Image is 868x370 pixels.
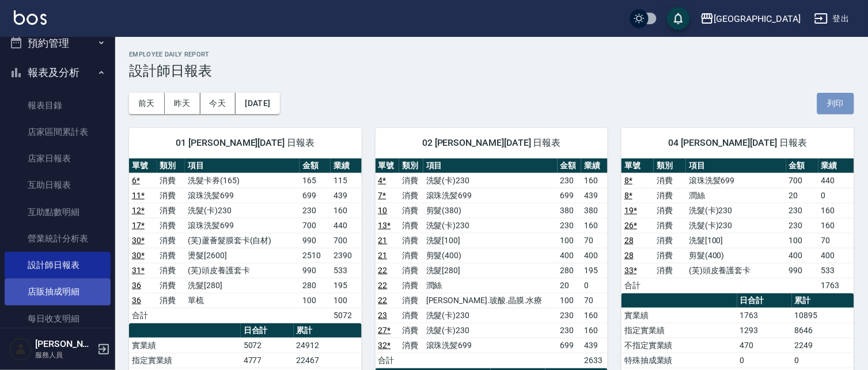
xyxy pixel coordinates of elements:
[737,323,792,338] td: 1293
[157,278,185,293] td: 消費
[581,323,608,338] td: 160
[621,338,737,353] td: 不指定實業績
[300,293,331,308] td: 100
[185,188,300,203] td: 滾珠洗髪699
[376,158,400,173] th: 單號
[129,158,157,173] th: 單號
[294,323,362,338] th: 累計
[423,203,558,218] td: 剪髮(380)
[5,252,111,278] a: 設計師日報表
[686,263,786,278] td: (芙)頭皮養護套卡
[241,353,294,368] td: 4777
[185,278,300,293] td: 洗髮[280]
[294,353,362,368] td: 22467
[300,263,331,278] td: 990
[654,173,686,188] td: 消費
[185,293,300,308] td: 單梳
[558,233,582,248] td: 100
[331,158,362,173] th: 業績
[185,158,300,173] th: 項目
[654,248,686,263] td: 消費
[581,278,608,293] td: 0
[423,293,558,308] td: [PERSON_NAME].玻酸.晶膜.水療
[581,233,608,248] td: 70
[818,263,854,278] td: 533
[399,218,423,233] td: 消費
[185,248,300,263] td: 燙髮[2600]
[157,248,185,263] td: 消費
[376,353,400,368] td: 合計
[331,248,362,263] td: 2390
[5,305,111,332] a: 每日收支明細
[621,278,654,293] td: 合計
[185,203,300,218] td: 洗髮(卡)230
[581,188,608,203] td: 439
[399,158,423,173] th: 類別
[300,233,331,248] td: 990
[818,218,854,233] td: 160
[558,218,582,233] td: 230
[558,248,582,263] td: 400
[423,188,558,203] td: 滾珠洗髪699
[14,10,47,25] img: Logo
[621,158,654,173] th: 單號
[132,296,141,305] a: 36
[423,263,558,278] td: 洗髮[280]
[399,308,423,323] td: 消費
[654,218,686,233] td: 消費
[300,218,331,233] td: 700
[581,353,608,368] td: 2633
[792,353,854,368] td: 0
[331,188,362,203] td: 439
[667,7,690,30] button: save
[817,93,854,114] button: 列印
[714,12,801,26] div: [GEOGRAPHIC_DATA]
[185,233,300,248] td: (芙)蘆薈髮膜套卡(自材)
[129,51,854,58] h2: Employee Daily Report
[686,218,786,233] td: 洗髮(卡)230
[200,93,236,114] button: 今天
[635,137,840,149] span: 04 [PERSON_NAME][DATE] 日報表
[294,338,362,353] td: 24912
[378,281,388,290] a: 22
[157,188,185,203] td: 消費
[558,203,582,218] td: 380
[5,28,111,58] button: 預約管理
[621,308,737,323] td: 實業績
[423,158,558,173] th: 項目
[35,338,94,350] h5: [PERSON_NAME]
[581,173,608,188] td: 160
[558,188,582,203] td: 699
[624,236,634,245] a: 28
[786,188,818,203] td: 20
[818,248,854,263] td: 400
[792,308,854,323] td: 10895
[818,158,854,173] th: 業績
[786,158,818,173] th: 金額
[423,323,558,338] td: 洗髮(卡)230
[792,323,854,338] td: 8646
[157,203,185,218] td: 消費
[818,233,854,248] td: 70
[300,278,331,293] td: 280
[157,173,185,188] td: 消費
[143,137,348,149] span: 01 [PERSON_NAME][DATE] 日報表
[378,296,388,305] a: 22
[236,93,279,114] button: [DATE]
[737,353,792,368] td: 0
[399,248,423,263] td: 消費
[389,137,594,149] span: 02 [PERSON_NAME][DATE] 日報表
[621,353,737,368] td: 特殊抽成業績
[331,278,362,293] td: 195
[686,173,786,188] td: 滾珠洗髪699
[399,188,423,203] td: 消費
[818,173,854,188] td: 440
[399,278,423,293] td: 消費
[786,173,818,188] td: 700
[581,158,608,173] th: 業績
[129,338,241,353] td: 實業績
[818,278,854,293] td: 1763
[581,308,608,323] td: 160
[35,350,94,360] p: 服務人員
[331,233,362,248] td: 700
